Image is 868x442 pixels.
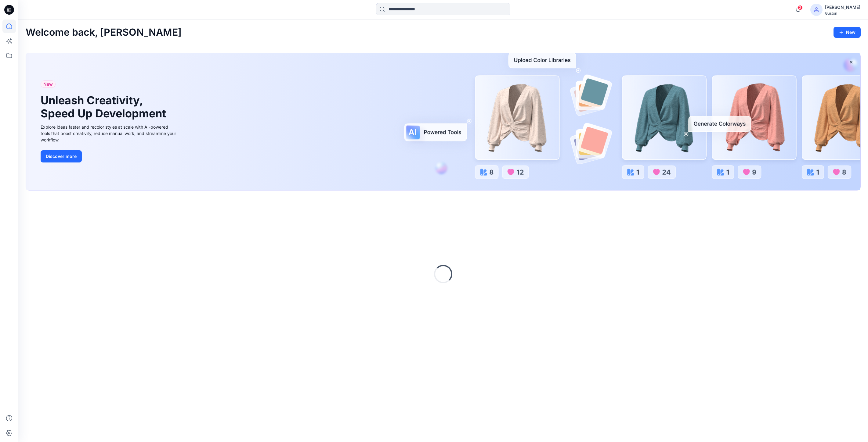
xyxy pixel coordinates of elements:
[834,27,861,38] button: New
[41,150,82,162] button: Discover more
[825,4,860,11] div: [PERSON_NAME]
[825,11,860,16] div: Guston
[41,150,178,162] a: Discover more
[798,5,803,10] span: 2
[41,124,178,143] div: Explore ideas faster and recolor styles at scale with AI-powered tools that boost creativity, red...
[41,94,169,120] h1: Unleash Creativity, Speed Up Development
[26,27,182,38] h2: Welcome back, [PERSON_NAME]
[43,80,53,88] span: New
[814,7,819,12] svg: avatar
